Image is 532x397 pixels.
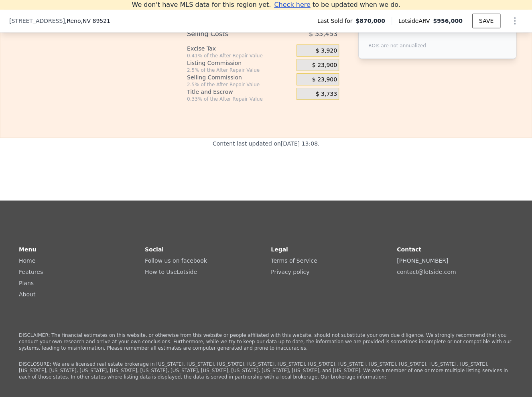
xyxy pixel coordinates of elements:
[187,96,293,102] div: 0.33% of the After Repair Value
[19,332,513,351] p: DISCLAIMER: The financial estimates on this website, or otherwise from this website or people aff...
[187,88,293,96] div: Title and Escrow
[65,17,110,25] span: , Reno
[19,291,35,298] a: About
[19,269,43,275] a: Features
[187,67,293,73] div: 2.5% of the After Repair Value
[187,59,293,67] div: Listing Commission
[271,246,288,253] strong: Legal
[309,27,337,41] span: $ 55,453
[507,13,523,29] button: Show Options
[472,14,500,28] button: SAVE
[19,246,36,253] strong: Menu
[397,269,456,275] a: contact@lotside.com
[187,53,293,59] div: 0.41% of the After Repair Value
[312,62,337,69] span: $ 23,900
[315,47,337,55] span: $ 3,920
[187,27,276,41] div: Selling Costs
[145,269,197,275] a: How to UseLotside
[19,280,34,286] a: Plans
[19,257,35,264] a: Home
[398,17,433,25] span: Lotside ARV
[355,17,385,25] span: $870,000
[145,246,164,253] strong: Social
[317,17,356,25] span: Last Sold for
[9,17,65,25] span: [STREET_ADDRESS]
[274,1,310,8] span: Check here
[271,269,309,275] a: Privacy policy
[213,138,320,184] div: Content last updated on [DATE] 13:08 .
[187,81,293,88] div: 2.5% of the After Repair Value
[145,257,207,264] a: Follow us on facebook
[187,45,293,53] div: Excise Tax
[433,18,463,24] span: $956,000
[19,361,513,380] p: DISCLOSURE: We are a licensed real estate brokerage in [US_STATE], [US_STATE], [US_STATE], [US_ST...
[397,246,421,253] strong: Contact
[368,34,426,49] div: ROIs are not annualized
[397,257,448,264] a: [PHONE_NUMBER]
[271,257,317,264] a: Terms of Service
[187,73,293,81] div: Selling Commission
[312,76,337,83] span: $ 23,900
[315,91,337,98] span: $ 3,733
[81,18,110,24] span: , NV 89521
